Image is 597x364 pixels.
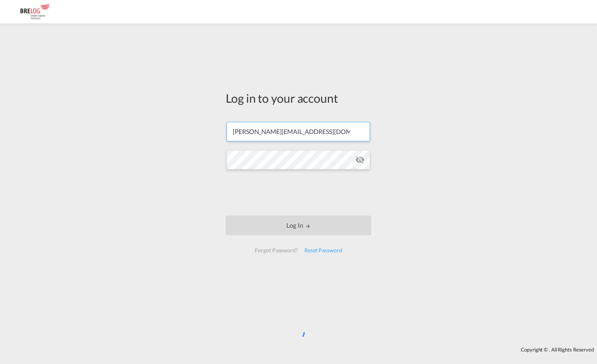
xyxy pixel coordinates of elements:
input: Enter email/phone number [227,122,370,141]
div: Log in to your account [226,90,371,106]
iframe: reCAPTCHA [239,177,358,208]
div: Reset Password [301,243,345,257]
img: daae70a0ee2511ecb27c1fb462fa6191.png [12,3,65,21]
button: LOGIN [226,216,371,235]
md-icon: icon-eye-off [355,155,365,164]
div: Forgot Password? [252,243,301,257]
